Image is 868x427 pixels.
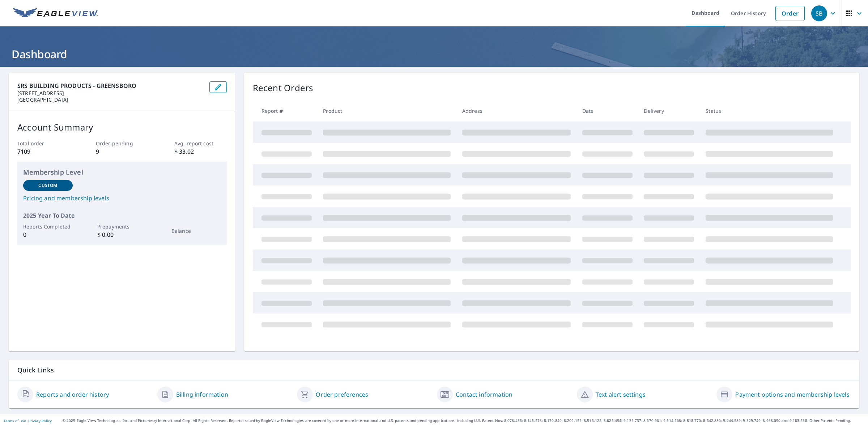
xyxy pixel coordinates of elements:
p: [STREET_ADDRESS] [17,90,204,97]
p: [GEOGRAPHIC_DATA] [17,97,204,103]
p: 0 [23,230,73,239]
th: Delivery [638,100,700,121]
p: $ 0.00 [97,230,147,239]
a: Reports and order history [36,390,109,399]
th: Status [700,100,839,121]
a: Terms of Use [4,418,26,423]
p: Membership Level [23,167,221,177]
p: | [4,419,52,423]
th: Product [317,100,456,121]
p: Prepayments [97,223,147,230]
p: Balance [171,227,221,235]
p: Account Summary [17,121,227,134]
p: Quick Links [17,366,851,375]
p: © 2025 Eagle View Technologies, Inc. and Pictometry International Corp. All Rights Reserved. Repo... [63,418,864,423]
p: SRS BUILDING PRODUCTS - GREENSBORO [17,81,204,90]
p: 2025 Year To Date [23,211,221,220]
h1: Dashboard [9,47,859,61]
p: Avg. report cost [174,140,227,147]
img: EV Logo [13,8,98,19]
p: Custom [38,182,57,189]
p: Recent Orders [253,81,314,94]
a: Order [775,6,805,21]
p: Reports Completed [23,223,73,230]
p: Total order [17,140,70,147]
p: $ 33.02 [174,147,227,156]
a: Pricing and membership levels [23,194,221,202]
th: Report # [253,100,318,121]
th: Date [576,100,638,121]
a: Privacy Policy [28,418,52,423]
p: 9 [96,147,148,156]
p: 7109 [17,147,70,156]
div: SB [811,5,827,21]
p: Order pending [96,140,148,147]
a: Order preferences [316,390,368,399]
th: Address [456,100,576,121]
a: Payment options and membership levels [735,390,849,399]
a: Contact information [456,390,512,399]
a: Text alert settings [596,390,646,399]
a: Billing information [176,390,228,399]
